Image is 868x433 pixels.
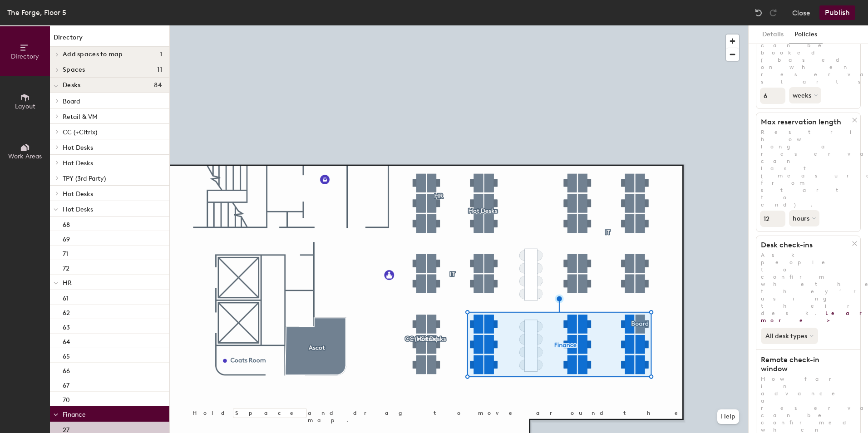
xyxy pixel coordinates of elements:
[754,8,763,17] img: Undo
[756,355,852,374] h1: Remote check-in window
[63,379,69,389] p: 67
[792,5,810,20] button: Close
[63,394,70,404] p: 70
[789,210,819,226] button: hours
[63,306,70,317] p: 62
[789,87,821,103] button: weeks
[7,7,66,18] div: The Forge, Floor 5
[157,66,162,74] span: 11
[63,279,72,287] span: HR
[11,53,39,60] span: Directory
[63,262,69,272] p: 72
[761,328,818,344] button: All desk types
[63,82,80,89] span: Desks
[63,144,93,152] span: Hot Desks
[154,82,162,89] span: 84
[756,128,860,208] p: Restrict how long a reservation can last (measured from start to end).
[15,103,35,110] span: Layout
[756,118,852,127] h1: Max reservation length
[63,321,70,331] p: 63
[63,350,70,360] p: 65
[160,51,162,58] span: 1
[63,335,70,346] p: 64
[63,206,93,213] span: Hot Desks
[63,113,98,121] span: Retail & VM
[63,218,70,229] p: 68
[769,8,778,17] img: Redo
[63,159,93,167] span: Hot Desks
[63,411,86,418] span: Finance
[63,51,123,58] span: Add spaces to map
[63,292,69,302] p: 61
[63,128,97,136] span: CC (+Citrix)
[50,33,169,47] h1: Directory
[757,25,789,44] button: Details
[63,66,85,74] span: Spaces
[819,5,855,20] button: Publish
[63,364,70,375] p: 66
[63,190,93,198] span: Hot Desks
[717,409,739,424] button: Help
[63,175,106,182] span: TPY (3rd Party)
[63,233,70,243] p: 69
[63,98,80,105] span: Board
[8,153,42,160] span: Work Areas
[789,25,823,44] button: Policies
[63,247,68,258] p: 71
[756,241,852,250] h1: Desk check-ins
